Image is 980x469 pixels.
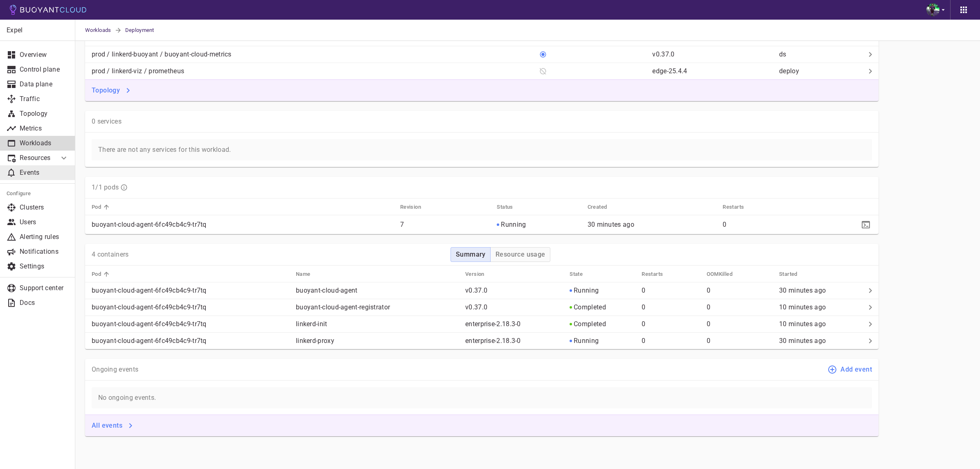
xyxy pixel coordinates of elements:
[88,83,135,98] button: Topology
[490,247,550,262] button: Resource usage
[465,303,487,311] p: v0.37.0
[779,67,862,75] p: deploy
[652,67,687,75] p: edge-25.4.4
[723,221,814,229] p: 0
[92,271,101,277] h5: Pod
[779,286,826,294] relative-time: 30 minutes ago
[652,50,674,58] p: v0.37.0
[400,204,421,210] h5: Revision
[779,320,826,328] span: Wed, 13 Aug 2025 15:12:57 CDT / Wed, 13 Aug 2025 20:12:57 UTC
[707,303,773,311] p: 0
[501,221,526,229] p: Running
[7,190,69,197] h5: Configure
[98,146,865,154] p: There are not any services for this workload.
[20,154,52,162] p: Resources
[570,271,583,277] h5: State
[88,418,137,433] button: All events
[92,67,184,75] p: prod / linkerd-viz / prometheus
[20,139,69,147] p: Workloads
[840,365,872,374] h4: Add event
[779,303,826,311] span: Wed, 13 Aug 2025 15:12:57 CDT / Wed, 13 Aug 2025 20:12:57 UTC
[779,286,826,294] span: Wed, 13 Aug 2025 14:53:05 CDT / Wed, 13 Aug 2025 19:53:05 UTC
[826,362,875,377] a: Add event
[465,286,487,294] p: v0.37.0
[92,365,138,374] p: Ongoing events
[642,337,700,345] p: 0
[7,26,68,34] p: Expel
[85,20,115,41] a: Workloads
[20,169,69,177] p: Events
[92,250,129,259] p: 4 containers
[588,204,607,210] h5: Created
[570,271,593,278] span: State
[588,221,634,228] span: Wed, 13 Aug 2025 14:52:59 CDT / Wed, 13 Aug 2025 19:52:59 UTC
[707,286,773,295] p: 0
[926,3,939,16] img: Bjorn Stange
[723,203,755,211] span: Restarts
[642,303,700,311] p: 0
[20,203,69,212] p: Clusters
[779,271,808,278] span: Started
[465,320,521,328] p: enterprise-2.18.3-0
[779,320,826,328] relative-time: 10 minutes ago
[20,80,69,88] p: Data plane
[642,320,700,328] p: 0
[20,110,69,118] p: Topology
[20,262,69,271] p: Settings
[20,218,69,226] p: Users
[779,271,798,277] h5: Started
[588,221,634,228] relative-time: 30 minutes ago
[465,271,495,278] span: Version
[296,286,459,295] p: buoyant-cloud-agent
[120,184,128,191] svg: Running pods in current release / Expected pods
[92,117,122,126] p: 0 services
[707,271,733,277] h5: OOMKilled
[92,271,112,278] span: Pod
[92,303,289,311] p: buoyant-cloud-agent-6fc49cb4c9-tr7tq
[296,320,459,328] p: linkerd-init
[296,337,459,345] p: linkerd-proxy
[296,271,321,278] span: Name
[92,183,119,192] p: 1/1 pods
[92,286,289,295] p: buoyant-cloud-agent-6fc49cb4c9-tr7tq
[642,271,674,278] span: Restarts
[92,203,112,211] span: Pod
[92,422,122,430] h4: All events
[588,203,618,211] span: Created
[465,271,484,277] h5: Version
[92,337,289,345] p: buoyant-cloud-agent-6fc49cb4c9-tr7tq
[88,421,137,429] a: All events
[465,337,521,345] p: enterprise-2.18.3-0
[574,337,599,345] p: Running
[779,303,826,311] relative-time: 10 minutes ago
[92,50,232,59] p: prod / linkerd-buoyant / buoyant-cloud-metrics
[456,250,486,259] h4: Summary
[497,204,513,210] h5: Status
[496,250,545,259] h4: Resource usage
[20,95,69,103] p: Traffic
[20,284,69,292] p: Support center
[400,221,491,229] p: 7
[779,337,826,345] span: Wed, 13 Aug 2025 14:53:04 CDT / Wed, 13 Aug 2025 19:53:04 UTC
[92,221,394,229] p: buoyant-cloud-agent-6fc49cb4c9-tr7tq
[723,204,744,210] h5: Restarts
[574,320,606,328] p: Completed
[707,337,773,345] p: 0
[400,203,432,211] span: Revision
[296,303,459,311] p: buoyant-cloud-agent-registrator
[20,248,69,256] p: Notifications
[451,247,491,262] button: Summary
[92,320,289,328] p: buoyant-cloud-agent-6fc49cb4c9-tr7tq
[296,271,311,277] h5: Name
[20,65,69,74] p: Control plane
[779,337,826,345] relative-time: 30 minutes ago
[707,320,773,328] p: 0
[92,204,101,210] h5: Pod
[707,271,743,278] span: OOMKilled
[642,271,663,277] h5: Restarts
[497,203,523,211] span: Status
[574,286,599,295] p: Running
[92,86,120,95] h4: Topology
